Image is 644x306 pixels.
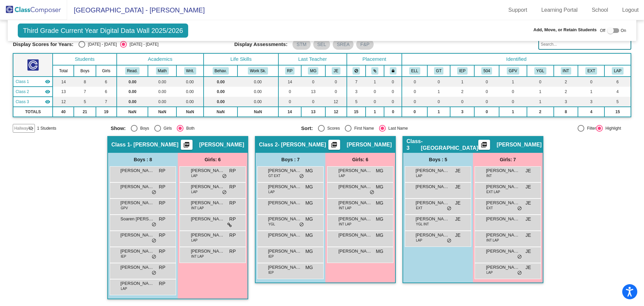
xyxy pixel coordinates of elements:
span: MG [376,232,383,239]
span: JE [455,200,461,207]
span: JE [526,232,531,239]
td: 0 [325,87,346,97]
th: Good Parent Volunteer [499,65,527,77]
span: RP [159,183,165,190]
button: Behav. [213,67,229,75]
th: Placement [347,53,402,65]
td: 0 [402,87,427,97]
span: LAP [416,238,422,243]
th: Introvert [554,65,578,77]
span: INT LAP [191,254,204,259]
span: INT LAP [486,238,499,243]
div: Boys : 8 [108,153,178,166]
td: 0.00 [176,97,204,107]
mat-chip: STM [292,39,311,50]
td: 0 [366,87,384,97]
td: 3 [578,97,604,107]
td: 6 [96,77,117,87]
span: Display Scores for Years: [13,41,73,47]
td: 0 [499,87,527,97]
span: INT LAP [191,206,204,211]
td: 2 [450,87,474,97]
button: INT [561,67,571,75]
span: - [PERSON_NAME] [278,141,326,148]
div: Scores [325,125,340,131]
a: School [586,5,613,15]
td: 1 [450,77,474,87]
div: Last Name [386,125,408,131]
span: Third Grade Current Year Digital Data Wall 2025/2026 [18,24,188,38]
td: 0.00 [204,97,237,107]
td: 0 [402,107,427,117]
td: 7 [347,77,366,87]
span: [PERSON_NAME] [486,200,520,206]
span: [PERSON_NAME] [120,248,154,255]
span: Class 3 [15,99,29,105]
div: [DATE] - [DATE] [127,41,158,47]
span: MG [376,200,383,207]
span: JE [455,167,461,174]
span: Class 3 [407,138,421,151]
span: [PERSON_NAME] [191,200,224,206]
td: 0.00 [117,77,148,87]
td: 0.00 [117,87,148,97]
mat-radio-group: Select an option [111,125,296,132]
th: Keep with teacher [384,65,402,77]
td: 12 [325,97,346,107]
td: 0 [499,97,527,107]
td: 0 [366,97,384,107]
td: 0 [384,87,402,97]
td: 5 [74,97,96,107]
div: Both [183,125,195,131]
span: EXT LAP [486,189,500,194]
mat-icon: picture_as_pdf [330,141,338,151]
td: NaN [117,107,148,117]
td: 0.00 [148,77,176,87]
span: [PERSON_NAME] [416,167,449,174]
button: Math [156,67,169,75]
mat-icon: picture_as_pdf [182,141,191,151]
td: 0 [384,107,402,117]
a: Logout [617,5,644,15]
span: [PERSON_NAME] [338,248,372,255]
span: [PERSON_NAME] [416,232,449,238]
span: RP [229,200,236,207]
span: [PERSON_NAME] [191,232,224,238]
th: Gifted and Talented [427,65,450,77]
span: Soaren [PERSON_NAME] [120,216,154,222]
span: RP [159,216,165,223]
span: LAP [191,173,198,178]
td: 0 [427,77,450,87]
span: do_not_disturb_alt [152,222,156,227]
span: [PERSON_NAME] [416,183,449,190]
span: GT EXT [268,173,280,178]
span: do_not_disturb_alt [152,238,156,244]
span: [PERSON_NAME] [416,200,449,206]
mat-icon: visibility [45,79,50,84]
th: English Language Learner [402,65,427,77]
th: 504 Plan [474,65,499,77]
span: [GEOGRAPHIC_DATA] - [PERSON_NAME] [67,5,205,15]
th: Keep with students [366,65,384,77]
div: [DATE] - [DATE] [85,41,117,47]
td: 0.00 [237,97,278,107]
th: Rylee Pitner [278,65,301,77]
span: JE [526,167,531,174]
div: Highlight [603,125,621,131]
td: 3 [554,97,578,107]
span: MG [305,167,313,174]
span: [PERSON_NAME] [338,183,372,190]
td: NaN [237,107,278,117]
span: On [621,28,626,34]
td: 0.00 [148,87,176,97]
td: 1 [499,107,527,117]
span: LAP [191,238,198,243]
span: [PERSON_NAME] [120,167,154,174]
td: 0.00 [204,87,237,97]
mat-chip: F&P [356,39,373,50]
td: 0 [402,97,427,107]
mat-chip: SREA [333,39,354,50]
span: [PERSON_NAME] [199,141,244,148]
span: JE [455,216,461,223]
span: Show: [111,125,126,131]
